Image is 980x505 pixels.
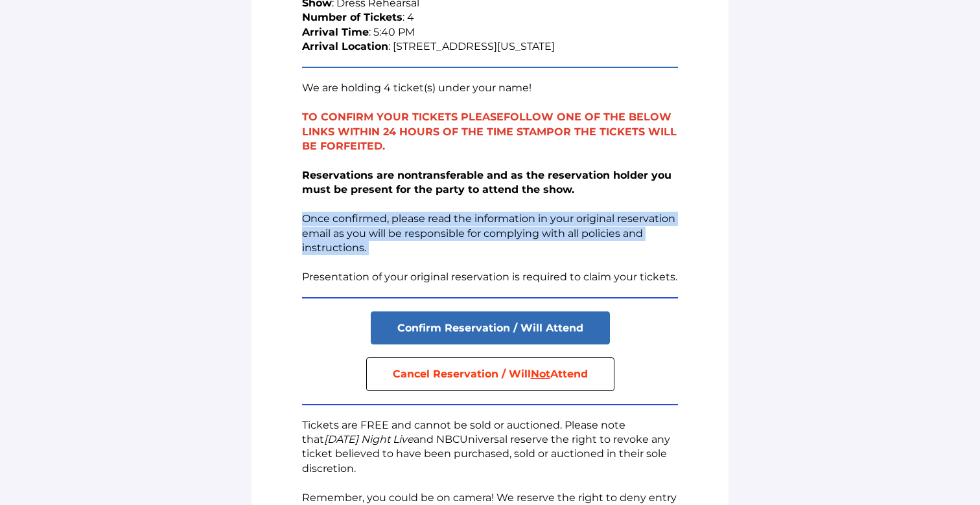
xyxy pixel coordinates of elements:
[302,168,678,255] p: Once confirmed, please read the information in your original reservation email as you will be res...
[324,433,414,445] em: [DATE] Night Live
[302,67,678,68] table: divider
[302,404,678,405] table: divider
[371,311,610,344] a: Confirm Reservation / Will Attend
[382,140,385,152] span: .
[302,39,678,54] p: : [STREET_ADDRESS][US_STATE]
[302,25,678,39] p: : 5:40 PM
[302,169,671,196] strong: Reservations are nontransferable and as the reservation holder you must be present for the party ...
[302,10,678,25] p: : 4
[302,40,388,52] strong: Arrival Location
[302,111,677,152] span: TO CONFIRM YOUR TICKETS PLEASE OR THE TICKETS WILL BE FORFEITED
[302,11,402,23] strong: Number of Tickets
[302,297,678,298] table: divider
[366,357,614,390] a: Cancel Reservation / WillNotAttend
[397,322,583,334] span: Confirm Reservation / Will Attend
[302,270,678,284] p: Presentation of your original reservation is required to claim your tickets.
[302,418,678,477] p: Tickets are FREE and cannot be sold or auctioned. Please note that and NBCUniversal reserve the r...
[302,26,369,38] strong: Arrival Time
[302,111,671,137] span: FOLLOW ONE OF THE BELOW LINKS WITHIN 24 HOURS OF THE TIME STAMP
[393,368,588,380] strong: Cancel Reservation / Will Attend
[302,81,678,95] p: We are holding 4 ticket(s) under your name!
[531,368,550,380] span: Not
